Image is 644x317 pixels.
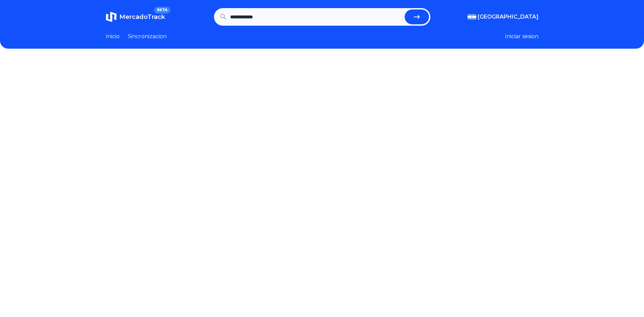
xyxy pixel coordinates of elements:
[468,14,476,20] img: Argentina
[505,32,539,41] button: Iniciar sesion
[478,13,539,21] span: [GEOGRAPHIC_DATA]
[128,32,167,41] a: Sincronizacion
[106,32,120,41] a: Inicio
[119,13,165,21] span: MercadoTrack
[468,13,539,21] button: [GEOGRAPHIC_DATA]
[106,11,117,22] img: MercadoTrack
[106,11,165,22] a: MercadoTrackBETA
[154,7,170,14] span: BETA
